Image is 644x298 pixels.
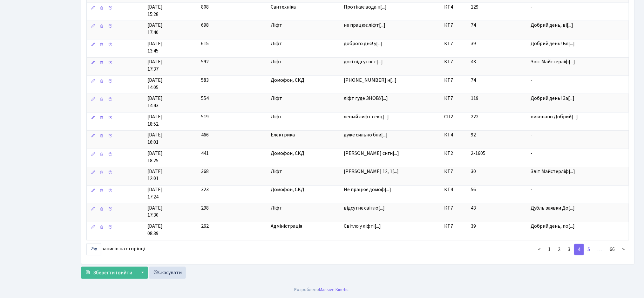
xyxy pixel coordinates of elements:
[147,95,196,109] span: [DATE] 14:43
[531,3,626,11] span: -
[471,40,476,47] span: 39
[584,244,594,255] a: 5
[271,58,339,66] span: Ліфт
[271,77,339,84] span: Домофон, СКД
[271,40,339,47] span: Ліфт
[271,168,339,175] span: Ліфт
[574,244,584,255] a: 4
[86,243,145,255] label: записів на сторінці
[147,77,196,91] span: [DATE] 14:05
[147,131,196,146] span: [DATE] 16:01
[531,223,575,230] span: Добрий день, по[...]
[444,3,466,11] span: КТ4
[147,58,196,73] span: [DATE] 17:37
[531,150,626,157] span: -
[531,22,573,29] span: Добрий день, ві[...]
[147,113,196,128] span: [DATE] 18:52
[201,77,209,84] span: 583
[471,205,476,212] span: 43
[147,22,196,36] span: [DATE] 17:40
[444,58,466,66] span: КТ7
[201,40,209,47] span: 615
[147,205,196,219] span: [DATE] 17:30
[344,131,388,138] span: дуже сильно бли[...]
[531,95,575,102] span: Добрий день! За[...]
[201,168,209,175] span: 368
[86,243,101,255] select: записів на сторінці
[344,95,388,102] span: ліфт гуде ЗНОВУ[...]
[271,113,339,121] span: Ліфт
[471,150,485,157] span: 2-1605
[201,150,209,157] span: 441
[545,244,555,255] a: 1
[619,244,629,255] a: >
[344,58,383,65] span: досі відсутнє с[...]
[344,186,391,193] span: Не працює домоф[...]
[444,77,466,84] span: КТ7
[201,22,209,29] span: 698
[344,77,397,84] span: [PHONE_NUMBER] н[...]
[147,168,196,183] span: [DATE] 12:01
[201,186,209,193] span: 323
[471,186,476,193] span: 56
[147,223,196,238] span: [DATE] 08:39
[344,22,385,29] span: не працює ліфт[...]
[147,40,196,55] span: [DATE] 13:45
[531,40,575,47] span: Добрий день! Бл[...]
[606,244,619,255] a: 66
[531,168,575,175] span: Звіт Майстерліф[...]
[564,244,574,255] a: 3
[531,205,575,212] span: Дубль заявки До[...]
[471,95,478,102] span: 119
[444,113,466,121] span: СП2
[201,3,209,10] span: 808
[554,244,565,255] a: 2
[201,131,209,138] span: 466
[471,22,476,29] span: 74
[444,131,466,139] span: КТ4
[344,205,385,212] span: відсутнє світло[...]
[471,223,476,230] span: 39
[271,95,339,102] span: Ліфт
[471,131,476,138] span: 92
[531,113,578,120] span: виконано Добрий[...]
[271,223,339,230] span: Адміністрація
[81,267,136,279] button: Зберегти і вийти
[344,40,383,47] span: доброго дня! у[...]
[471,113,478,120] span: 222
[201,205,209,212] span: 298
[93,269,132,276] span: Зберегти і вийти
[147,3,196,18] span: [DATE] 15:28
[149,267,186,279] a: Скасувати
[147,150,196,164] span: [DATE] 18:25
[271,186,339,194] span: Домофон, СКД
[271,205,339,212] span: Ліфт
[444,40,466,47] span: КТ7
[147,186,196,201] span: [DATE] 17:24
[531,131,626,139] span: -
[344,3,387,10] span: Протікає вода п[...]
[531,186,626,194] span: -
[444,223,466,230] span: КТ7
[344,113,389,120] span: левый лифт секц[...]
[471,58,476,65] span: 43
[271,22,339,29] span: Ліфт
[444,22,466,29] span: КТ7
[444,150,466,157] span: КТ2
[271,150,339,157] span: Домофон, СКД
[444,205,466,212] span: КТ7
[471,168,476,175] span: 30
[534,244,545,255] a: <
[444,95,466,102] span: КТ7
[271,3,339,11] span: Сантехніка
[444,168,466,175] span: КТ7
[201,95,209,102] span: 554
[201,223,209,230] span: 262
[201,113,209,120] span: 519
[295,287,350,294] div: Розроблено .
[344,223,381,230] span: Світло у ліфті[...]
[471,77,476,84] span: 74
[531,58,575,65] span: Звіт Майстерліф[...]
[344,150,399,157] span: [PERSON_NAME] сигн[...]
[201,58,209,65] span: 592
